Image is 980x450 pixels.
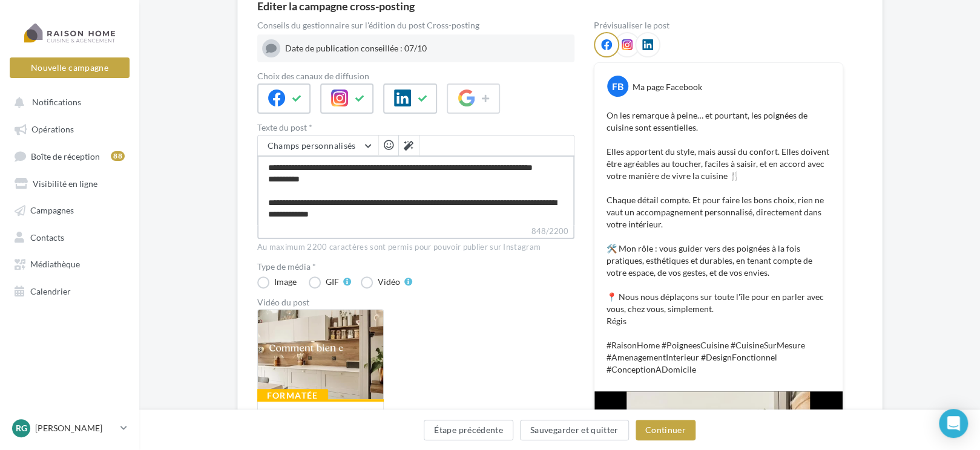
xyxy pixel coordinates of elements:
p: [PERSON_NAME] [35,422,116,434]
label: Choix des canaux de diffusion [257,72,574,80]
div: Ma page Facebook [633,81,702,93]
div: Date de publication conseillée : 07/10 [285,42,570,54]
a: Calendrier [7,279,132,301]
div: FB [607,76,628,97]
a: Opérations [7,117,132,139]
div: Au maximum 2200 caractères sont permis pour pouvoir publier sur Instagram [257,242,574,253]
a: Contacts [7,226,132,247]
a: Boîte de réception88 [7,145,132,167]
div: Réel comment bien choisir ses poign... [268,408,341,446]
div: Vidéo du post [257,298,574,307]
div: Conseils du gestionnaire sur l'édition du post Cross-posting [257,21,574,30]
div: GIF [326,278,339,286]
div: Editer la campagne cross-posting [257,1,415,11]
div: 88 [111,151,125,161]
a: Rg [PERSON_NAME] [10,417,130,440]
label: Texte du post * [257,123,574,132]
span: Médiathèque [30,259,80,269]
span: Rg [16,422,27,434]
div: Image [274,278,297,286]
button: Continuer [636,420,696,440]
button: Nouvelle campagne [10,57,130,78]
span: Calendrier [30,285,71,296]
p: On les remarque à peine… et pourtant, les poignées de cuisine sont essentielles. Elles apportent ... [607,109,830,376]
div: Open Intercom Messenger [939,409,968,438]
a: Médiathèque [7,252,132,274]
button: Champs personnalisés [258,135,378,156]
a: Campagnes [7,198,132,220]
button: Étape précédente [424,420,513,440]
span: Opérations [31,124,74,134]
span: Boîte de réception [31,151,100,161]
label: Type de média * [257,262,574,271]
div: Vidéo [378,278,400,286]
button: Notifications [7,91,127,112]
span: Contacts [30,232,64,242]
span: Visibilité en ligne [33,178,97,188]
label: 848/2200 [257,225,574,239]
div: Prévisualiser le post [594,21,843,30]
span: Campagnes [30,205,74,215]
div: Formatée [257,389,328,402]
span: Champs personnalisés [268,140,356,151]
span: Notifications [32,97,81,107]
a: Visibilité en ligne [7,172,132,194]
button: Sauvegarder et quitter [520,420,629,440]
